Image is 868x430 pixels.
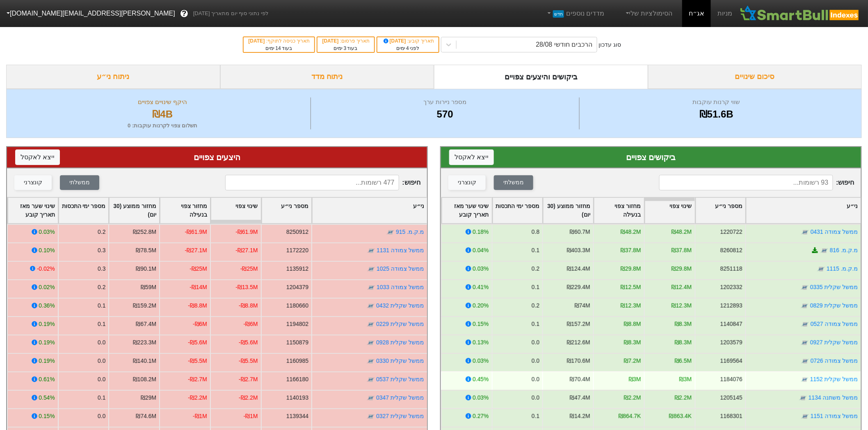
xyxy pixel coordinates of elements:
div: Toggle SortBy [160,198,210,223]
div: ₪12.3M [621,301,641,310]
img: tase link [367,339,375,347]
span: לפי נתוני סוף יום מתאריך [DATE] [193,9,268,18]
div: תאריך כניסה לתוקף : [248,37,310,45]
div: 0.0 [98,412,105,421]
div: Toggle SortBy [746,198,861,223]
div: -₪14M [190,283,207,292]
div: Toggle SortBy [312,198,427,223]
img: tase link [817,265,825,273]
div: 0.3 [98,246,105,255]
div: היצעים צפויים [15,151,419,163]
div: ₪51.6B [582,107,851,122]
div: -₪13.5M [235,283,258,292]
div: -₪25M [190,265,207,273]
div: -₪6M [193,320,207,328]
a: ממשל שקלית 0229 [376,321,424,327]
div: 0.3 [98,265,105,273]
div: 0.19% [39,320,55,328]
a: מ.ק.מ. 915 [396,229,424,235]
div: 1172220 [286,246,308,255]
div: 1180660 [286,301,308,310]
div: ₪2.2M [624,394,641,402]
div: 0.1 [532,283,539,292]
div: 0.61% [39,375,55,384]
div: ₪223.3M [133,338,156,347]
img: tase link [801,228,809,236]
div: -₪5.6M [239,338,258,347]
div: 1202332 [720,283,742,292]
div: 0.1 [98,394,105,402]
img: tase link [367,376,375,384]
div: -₪5.5M [239,357,258,365]
div: ₪59M [141,283,156,292]
span: חיפוש : [225,175,420,190]
div: Toggle SortBy [8,198,58,223]
a: ממשל משתנה 1134 [809,394,858,401]
div: ₪7.2M [624,357,641,365]
div: 0.2 [532,301,539,310]
button: ייצא לאקסל [449,149,494,165]
a: ממשל צמודה 1131 [377,247,424,253]
div: בעוד ימים [322,45,370,52]
div: ₪863.4K [669,412,692,421]
div: 0.54% [39,394,55,402]
img: tase link [367,302,375,310]
div: 0.0 [532,394,539,402]
div: ₪3M [679,375,692,384]
input: 93 רשומות... [659,175,833,190]
img: tase link [801,320,809,328]
div: 0.41% [473,283,489,292]
div: הרכבים חודשי 28/08 [536,40,593,50]
div: ₪140.1M [133,357,156,365]
div: ₪252.8M [133,228,156,236]
div: 0.8 [532,228,539,236]
div: -₪2.2M [239,394,258,402]
img: tase link [367,320,375,328]
div: 1169564 [720,357,742,365]
button: קונצרני [448,175,486,190]
img: tase link [801,283,809,292]
div: Toggle SortBy [645,198,695,223]
div: 1160985 [286,357,308,365]
div: Toggle SortBy [543,198,593,223]
div: 0.0 [532,338,539,347]
div: היקף שינויים צפויים [17,97,308,107]
div: 0.03% [473,394,489,402]
div: -₪6M [244,320,258,328]
div: ₪78.5M [136,246,156,255]
div: 0.0 [532,357,539,365]
div: ₪37.8M [672,246,692,255]
img: tase link [367,394,375,402]
a: ממשל שקלית 0537 [376,376,424,382]
div: 1150879 [286,338,308,347]
img: tase link [367,265,375,273]
span: ? [182,8,186,19]
div: 0.03% [39,228,55,236]
a: ממשל צמודה 0527 [811,321,858,327]
a: ממשל צמודה 1025 [377,265,424,272]
img: tase link [799,394,807,402]
div: ₪8.3M [675,338,692,347]
div: 0.1 [532,320,539,328]
div: -₪27.1M [185,246,207,255]
div: 0.0 [532,375,539,384]
a: ממשל שקלית 0327 [376,413,424,419]
div: 0.20% [473,301,489,310]
div: ₪60.7M [570,228,590,236]
div: 0.1 [98,301,105,310]
div: -₪2.2M [188,394,207,402]
div: -₪5.5M [188,357,207,365]
div: -₪2.7M [188,375,207,384]
button: קונצרני [14,175,52,190]
div: ₪29.8M [672,265,692,273]
div: סיכום שינויים [648,65,862,89]
div: ממשלתי [503,178,524,187]
div: ₪29.8M [621,265,641,273]
div: ₪74M [575,301,590,310]
div: ₪229.4M [567,283,590,292]
a: ממשל צמודה 0726 [811,358,858,364]
div: בעוד ימים [248,45,310,52]
span: 3 [344,45,347,51]
div: 1203579 [720,338,742,347]
a: ממשל שקלית 0829 [810,302,858,309]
